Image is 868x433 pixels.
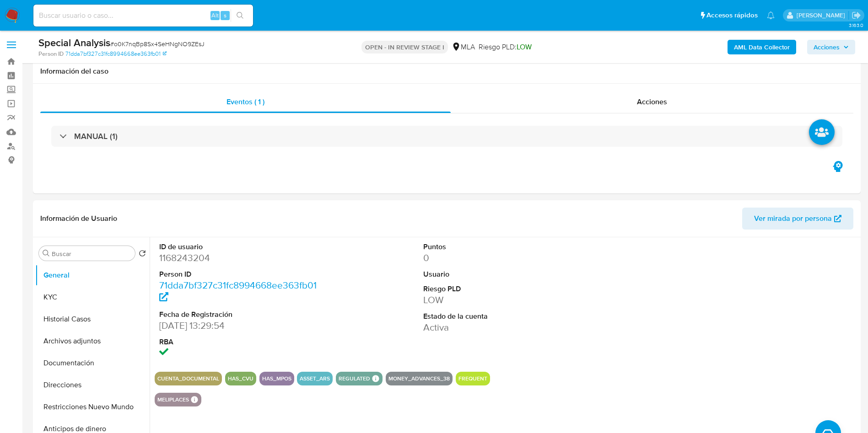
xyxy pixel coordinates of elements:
[33,10,253,21] input: Buscar usuario o caso...
[452,42,475,52] div: MLA
[52,250,131,258] input: Buscar
[852,11,861,20] a: Salir
[361,41,448,53] p: OPEN - IN REVIEW STAGE I
[767,11,775,19] a: Notificaciones
[226,96,264,107] span: Eventos ( 1 )
[43,250,50,257] button: Buscar
[728,40,796,54] button: AML Data Collector
[797,11,848,20] p: rocio.garcia@mercadolibre.com
[35,286,150,308] button: KYC
[35,308,150,330] button: Historial Casos
[742,208,853,230] button: Ver mirada por persona
[423,294,590,306] dd: LOW
[423,251,590,264] dd: 0
[35,264,150,286] button: General
[38,35,110,50] b: Special Analysis
[807,40,855,54] button: Acciones
[423,242,590,252] dt: Puntos
[517,42,532,52] span: LOW
[139,250,146,260] button: Volver al orden por defecto
[706,11,758,20] span: Accesos rápidos
[754,208,832,230] span: Ver mirada por persona
[423,269,590,279] dt: Usuario
[40,214,117,223] h1: Información de Usuario
[35,374,150,396] button: Direcciones
[110,39,205,48] span: # o0K7nqBp8Sx4SeHNgNO9ZEsJ
[423,321,590,334] dd: Activa
[159,319,326,332] dd: [DATE] 13:29:54
[159,310,326,320] dt: Fecha de Registración
[814,40,840,54] span: Acciones
[231,9,249,22] button: search-icon
[35,396,150,418] button: Restricciones Nuevo Mundo
[423,284,590,294] dt: Riesgo PLD
[159,278,317,305] a: 71dda7bf327c31fc8994668ee363fb01
[159,337,326,347] dt: RBA
[423,311,590,321] dt: Estado de la cuenta
[38,50,64,58] b: Person ID
[35,352,150,374] button: Documentación
[211,11,219,20] span: Alt
[51,126,842,147] div: MANUAL (1)
[734,40,790,54] b: AML Data Collector
[224,11,226,20] span: s
[479,42,532,52] span: Riesgo PLD:
[157,398,189,401] button: meliplaces
[65,50,167,58] a: 71dda7bf327c31fc8994668ee363fb01
[159,269,326,279] dt: Person ID
[637,96,667,107] span: Acciones
[74,131,118,141] h3: MANUAL (1)
[35,330,150,352] button: Archivos adjuntos
[40,67,853,76] h1: Información del caso
[159,242,326,252] dt: ID de usuario
[159,251,326,264] dd: 1168243204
